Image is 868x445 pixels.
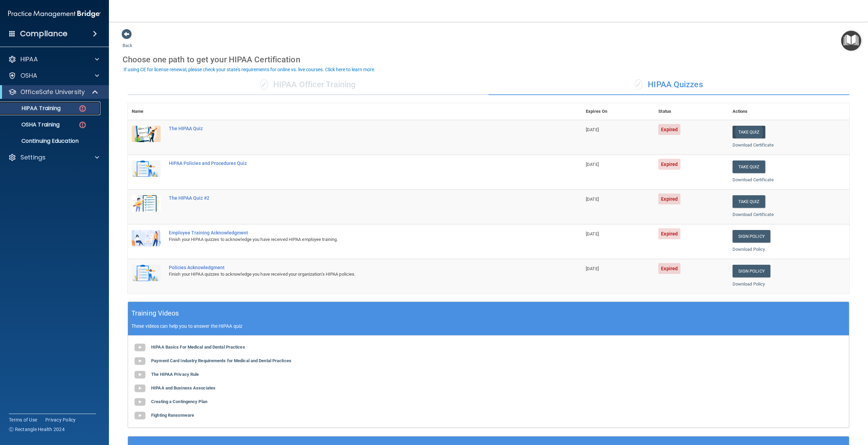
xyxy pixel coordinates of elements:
[133,354,147,368] img: gray_youtube_icon.38fcd6cc.png
[658,194,680,204] span: Expired
[733,230,770,243] a: Sign Policy
[733,195,765,208] button: Take Quiz
[20,72,37,80] p: OSHA
[169,160,548,166] div: HIPAA Policies and Procedures Quiz
[658,228,680,239] span: Expired
[20,88,85,96] p: OfficeSafe University
[4,138,97,144] p: Continuing Education
[128,75,488,95] div: HIPAA Officer Training
[8,55,99,63] a: HIPAA
[131,323,846,329] p: These videos can help you to answer the HIPAA quiz
[20,55,38,63] p: HIPAA
[635,79,642,90] span: ✓
[586,231,599,236] span: [DATE]
[733,212,774,217] a: Download Certificate
[151,344,245,350] b: HIPAA Basics For Medical and Dental Practices
[8,88,99,96] a: OfficeSafe University
[586,266,599,271] span: [DATE]
[733,160,765,173] button: Take Quiz
[169,265,548,270] div: Policies Acknowledgment
[131,307,179,319] h5: Training Videos
[169,126,548,131] div: The HIPAA Quiz
[151,385,215,390] b: HIPAA and Business Associates
[733,247,765,252] a: Download Policy
[586,127,599,132] span: [DATE]
[20,153,46,162] p: Settings
[733,177,774,182] a: Download Certificate
[124,67,375,72] div: If using CE for license renewal, please check your state's requirements for online vs. live cours...
[133,395,147,409] img: gray_youtube_icon.38fcd6cc.png
[586,162,599,167] span: [DATE]
[133,341,147,354] img: gray_youtube_icon.38fcd6cc.png
[151,372,199,377] b: The HIPAA Privacy Rule
[658,263,680,274] span: Expired
[78,121,87,129] img: danger-circle.6113f641.png
[45,416,76,423] a: Privacy Policy
[123,50,854,70] div: Choose one path to get your HIPAA Certification
[123,35,132,48] a: Back
[151,358,291,363] b: Payment Card Industry Requirements for Medical and Dental Practices
[4,105,61,112] p: HIPAA Training
[78,104,87,113] img: danger-circle.6113f641.png
[582,103,654,120] th: Expires On
[733,126,765,138] button: Take Quiz
[488,75,849,95] div: HIPAA Quizzes
[20,29,67,39] h4: Compliance
[151,399,207,404] b: Creating a Contingency Plan
[654,103,728,120] th: Status
[733,281,765,287] a: Download Policy
[133,368,147,382] img: gray_youtube_icon.38fcd6cc.png
[133,409,147,423] img: gray_youtube_icon.38fcd6cc.png
[128,103,165,120] th: Name
[658,124,680,135] span: Expired
[123,66,376,73] button: If using CE for license renewal, please check your state's requirements for online vs. live cours...
[733,142,774,148] a: Download Certificate
[133,382,147,395] img: gray_youtube_icon.38fcd6cc.png
[841,31,861,51] button: Open Resource Center
[8,7,101,21] img: PMB logo
[169,235,548,244] div: Finish your HIPAA quizzes to acknowledge you have received HIPAA employee training.
[260,79,268,90] span: ✓
[586,197,599,202] span: [DATE]
[151,413,194,418] b: Fighting Ransomware
[8,72,99,80] a: OSHA
[169,270,548,278] div: Finish your HIPAA quizzes to acknowledge you have received your organization’s HIPAA policies.
[169,195,548,201] div: The HIPAA Quiz #2
[169,230,548,235] div: Employee Training Acknowledgment
[733,265,770,277] a: Sign Policy
[728,103,849,120] th: Actions
[8,153,99,162] a: Settings
[4,121,60,128] p: OSHA Training
[9,416,37,423] a: Terms of Use
[750,397,860,424] iframe: Drift Widget Chat Controller
[658,159,680,170] span: Expired
[9,426,65,433] span: Ⓒ Rectangle Health 2024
